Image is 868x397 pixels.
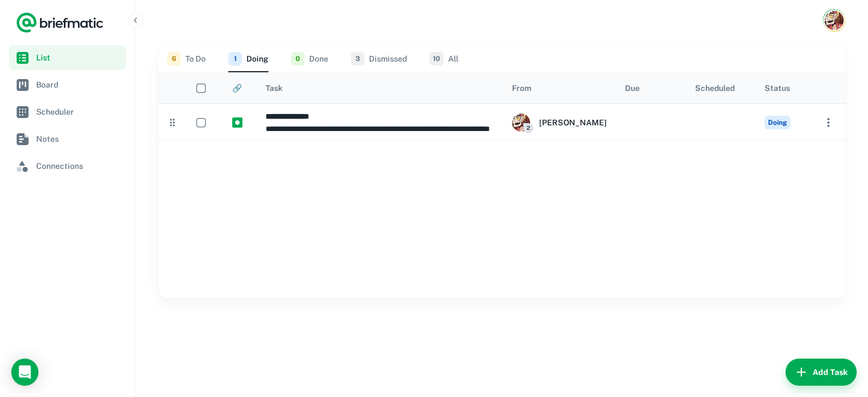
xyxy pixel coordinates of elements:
span: List [36,51,121,64]
a: List [9,45,126,70]
a: Connections [9,154,126,178]
a: Scheduler [9,99,126,124]
div: Status [765,84,790,93]
button: Add Task [785,359,857,386]
button: Account button [823,9,845,32]
img: https://app.briefmatic.com/assets/integrations/manual.png [232,117,242,128]
div: Task [266,84,283,93]
div: Open Intercom Messenger [11,359,38,386]
span: 0 [291,52,305,66]
span: Notes [36,133,121,145]
div: 🔗 [232,84,242,93]
img: ACg8ocL6EpGWShiFGZ5AGTwMJGfTopVRGlOK0nfF2rIq3T7UOmOpdQk=s96-c [512,114,530,132]
div: Anna [512,114,607,132]
span: 1 [228,52,242,66]
span: 6 [167,52,181,66]
span: 2 [523,123,533,133]
span: Doing [765,116,791,129]
span: Scheduler [36,106,121,118]
a: Logo [16,11,104,34]
span: Board [36,78,121,91]
button: Done [291,45,328,72]
h6: [PERSON_NAME] [539,116,607,129]
button: Doing [228,45,268,72]
div: From [512,84,531,93]
button: To Do [167,45,206,72]
div: Scheduled [695,84,735,93]
button: All [429,45,458,72]
div: Due [625,84,640,93]
img: Anna [824,11,844,30]
button: Dismissed [351,45,407,72]
span: 3 [351,52,364,66]
a: Notes [9,126,126,151]
a: Board [9,72,126,97]
span: 10 [429,52,444,66]
span: Connections [36,160,121,172]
